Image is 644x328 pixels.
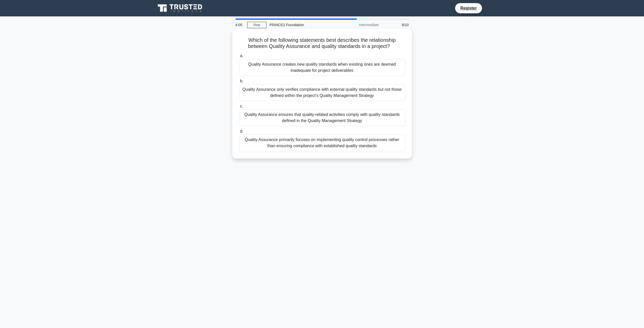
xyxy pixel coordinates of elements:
[239,109,405,126] div: Quality Assurance ensures that quality-related activities comply with quality standards defined i...
[240,54,243,58] span: a.
[232,20,247,30] div: 4:05
[382,20,412,30] div: 8/10
[239,84,405,101] div: Quality Assurance only verifies compliance with external quality standards but not those defined ...
[457,5,480,11] a: Register
[239,134,405,151] div: Quality Assurance primarily focuses on implementing quality control processes rather than ensurin...
[240,79,243,83] span: b.
[266,20,337,30] div: PRINCE2 Foundation
[238,37,406,50] h5: Which of the following statements best describes the relationship between Quality Assurance and q...
[239,59,405,76] div: Quality Assurance creates new quality standards when existing ones are deemed inadequate for proj...
[240,129,243,133] span: d.
[337,20,382,30] div: Intermediate
[247,22,266,28] a: Stop
[240,104,243,108] span: c.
